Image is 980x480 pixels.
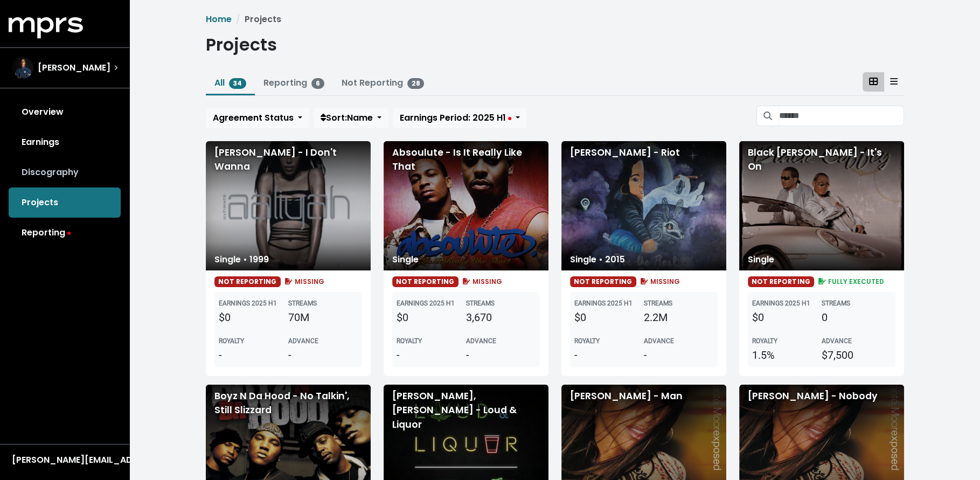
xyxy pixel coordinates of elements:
div: [PERSON_NAME] - I Don't Wanna [206,141,371,270]
a: Overview [9,97,121,127]
a: Reporting [9,218,121,248]
div: - [219,347,288,363]
div: 3,670 [466,309,536,325]
span: NOT REPORTING [748,276,815,287]
div: $0 [752,309,822,325]
b: ROYALTY [397,337,422,345]
div: - [288,347,358,363]
b: ADVANCE [288,337,318,345]
button: Agreement Status [206,108,309,128]
a: Not Reporting28 [342,76,425,89]
div: 70M [288,309,358,325]
a: Earnings [9,127,121,157]
span: 6 [311,78,324,89]
b: ROYALTY [574,337,600,345]
div: Single • 1999 [206,249,277,270]
b: EARNINGS 2025 H1 [574,300,633,307]
a: Discography [9,157,121,187]
b: ROYALTY [752,337,777,345]
div: Single [739,249,783,270]
span: NOT REPORTING [392,276,459,287]
div: $0 [397,309,466,325]
div: Black [PERSON_NAME] - It's On [739,141,904,270]
div: - [466,347,536,363]
div: 1.5% [752,347,822,363]
a: Reporting6 [263,76,324,89]
b: ADVANCE [822,337,852,345]
span: [PERSON_NAME] [38,61,110,74]
div: [PERSON_NAME] - Riot [561,141,726,270]
b: STREAMS [822,300,850,307]
div: $0 [574,309,644,325]
b: EARNINGS 2025 H1 [397,300,455,307]
span: NOT REPORTING [570,276,637,287]
span: 34 [229,78,247,89]
b: ADVANCE [466,337,496,345]
b: ROYALTY [219,337,244,345]
div: - [397,347,466,363]
div: $0 [219,309,288,325]
svg: Table View [890,77,898,86]
b: STREAMS [466,300,495,307]
div: - [644,347,713,363]
div: 2.2M [644,309,713,325]
img: The selected account / producer [12,57,33,79]
b: ADVANCE [644,337,674,345]
b: EARNINGS 2025 H1 [219,300,277,307]
h1: Projects [206,34,277,55]
span: MISSING [638,277,680,286]
span: Agreement Status [213,112,294,124]
div: Single [384,249,427,270]
input: Search projects [779,106,903,126]
svg: Card View [869,77,878,86]
span: MISSING [461,277,502,286]
div: Single • 2015 [561,249,634,270]
span: NOT REPORTING [214,276,281,287]
span: MISSING [283,277,324,286]
button: Sort:Name [314,108,388,128]
button: Earnings Period: 2025 H1 [393,108,527,128]
span: Sort: Name [321,112,373,124]
a: mprs logo [9,21,83,33]
b: EARNINGS 2025 H1 [752,300,810,307]
b: STREAMS [288,300,317,307]
span: Earnings Period: 2025 H1 [400,112,511,124]
span: FULLY EXECUTED [816,277,884,286]
li: Projects [232,13,281,26]
span: 28 [407,78,425,89]
div: $7,500 [822,347,891,363]
nav: breadcrumb [206,13,904,26]
div: 0 [822,309,891,325]
button: [PERSON_NAME][EMAIL_ADDRESS][DOMAIN_NAME] [9,453,121,467]
div: - [574,347,644,363]
div: [PERSON_NAME][EMAIL_ADDRESS][DOMAIN_NAME] [12,454,117,467]
a: All34 [214,76,247,89]
div: Absoulute - Is It Really Like That [384,141,548,270]
a: Home [206,13,232,25]
b: STREAMS [644,300,672,307]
